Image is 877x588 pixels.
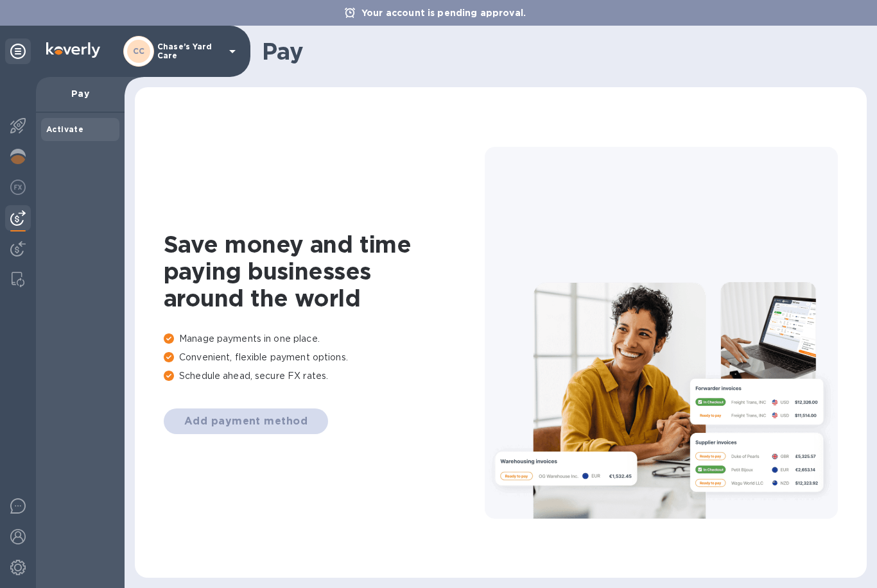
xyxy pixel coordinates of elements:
[10,180,26,195] img: Foreign exchange
[46,124,83,134] b: Activate
[355,6,532,19] p: Your account is pending approval.
[164,231,485,312] h1: Save money and time paying businesses around the world
[133,46,145,56] b: CC
[5,38,31,64] div: Unpin categories
[262,38,856,65] h1: Pay
[46,42,100,58] img: Logo
[164,332,485,346] p: Manage payments in one place.
[164,351,485,364] p: Convenient, flexible payment options.
[164,369,485,383] p: Schedule ahead, secure FX rates.
[157,42,221,60] p: Chase’s Yard Care
[46,87,114,100] p: Pay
